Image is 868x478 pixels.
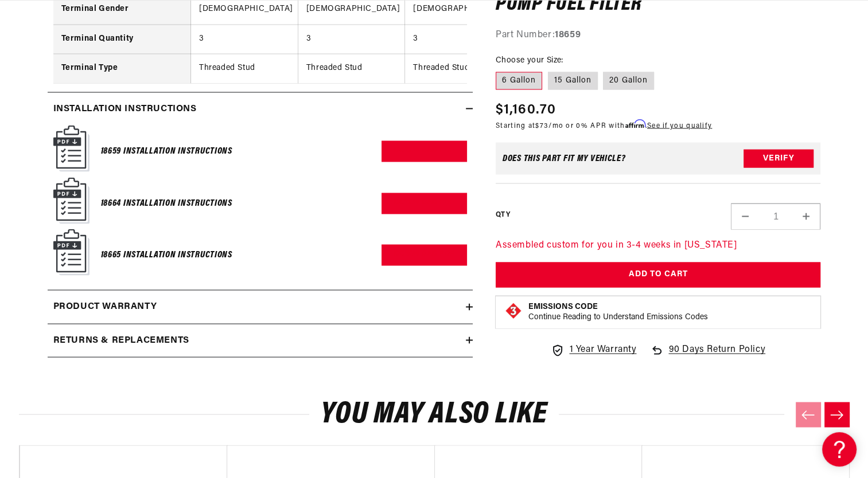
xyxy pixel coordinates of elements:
img: Instruction Manual [53,177,89,224]
td: 3 [298,24,405,53]
button: Previous slide [796,402,821,427]
p: Continue Reading to Understand Emissions Codes [528,312,708,323]
th: Terminal Type [53,54,191,83]
button: Add to Cart [496,262,821,288]
h2: Product warranty [53,299,157,314]
button: Emissions CodeContinue Reading to Understand Emissions Codes [528,302,708,323]
a: Download PDF [382,193,467,214]
strong: 18659 [555,30,581,40]
a: 1 Year Warranty [551,343,636,358]
img: Instruction Manual [53,125,89,171]
td: 3 [405,24,512,53]
strong: Emissions Code [528,303,598,311]
a: Download PDF [382,244,467,265]
a: Download PDF [382,140,467,162]
td: 3 [191,24,298,53]
td: Threaded Stud [405,54,512,83]
a: See if you qualify - Learn more about Affirm Financing (opens in modal) [647,123,712,130]
h2: Returns & replacements [53,333,189,348]
div: Part Number: [496,28,821,43]
td: Threaded Stud [298,54,405,83]
legend: Choose your Size: [496,54,565,66]
summary: Installation Instructions [48,92,473,126]
h2: You may also like [19,401,850,428]
label: QTY [496,210,510,220]
h6: 18665 Installation Instructions [101,247,232,262]
h2: Installation Instructions [53,101,197,116]
span: $1,160.70 [496,100,556,120]
td: Threaded Stud [191,54,298,83]
label: 15 Gallon [548,72,598,90]
span: $73 [535,123,548,130]
p: Assembled custom for you in 3-4 weeks in [US_STATE] [496,238,821,253]
img: Instruction Manual [53,229,89,275]
th: Terminal Quantity [53,24,191,53]
button: Next slide [824,402,850,427]
a: 90 Days Return Policy [650,343,765,369]
span: 1 Year Warranty [569,343,636,358]
p: Starting at /mo or 0% APR with . [496,120,712,131]
span: 90 Days Return Policy [668,343,765,369]
button: Verify [744,149,813,167]
label: 20 Gallon [603,72,654,90]
summary: Returns & replacements [48,324,473,357]
img: Emissions code [504,302,523,320]
summary: Product warranty [48,290,473,323]
div: Does This part fit My vehicle? [503,154,626,163]
h6: 18659 Installation Instructions [101,143,232,159]
h6: 18664 Installation Instructions [101,195,232,211]
span: Affirm [625,120,645,128]
label: 6 Gallon [496,72,542,90]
